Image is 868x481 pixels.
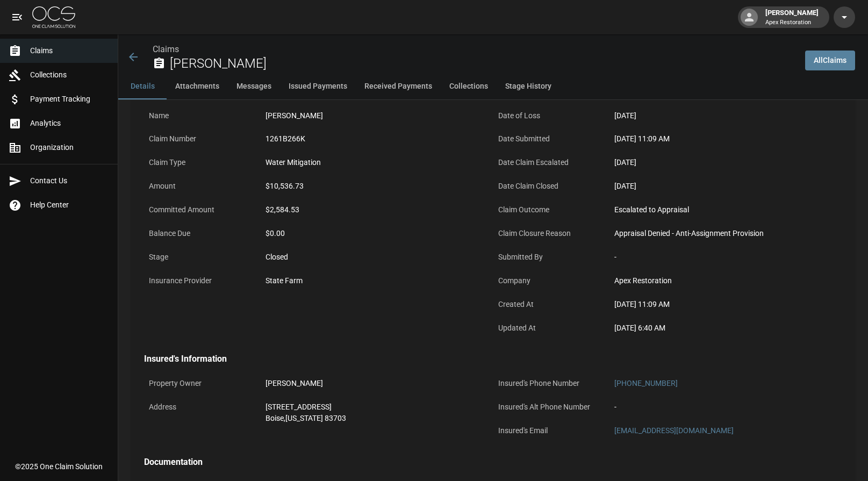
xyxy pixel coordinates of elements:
[493,294,610,315] p: Created At
[144,128,261,149] p: Claim Number
[153,44,179,54] a: Claims
[493,397,610,418] p: Insured's Alt Phone Number
[167,74,228,99] button: Attachments
[614,299,837,310] div: [DATE] 11:09 AM
[266,413,489,424] div: Boise , [US_STATE] 83703
[266,133,489,145] div: 1261B266K
[493,176,610,197] p: Date Claim Closed
[614,181,837,192] div: [DATE]
[266,275,489,286] div: State Farm
[493,105,610,126] p: Date of Loss
[614,110,837,121] div: [DATE]
[493,199,610,220] p: Claim Outcome
[614,157,837,168] div: [DATE]
[266,401,489,413] div: [STREET_ADDRESS]
[144,354,842,364] h4: Insured's Information
[493,270,610,291] p: Company
[266,252,489,263] div: Closed
[170,56,797,71] h2: [PERSON_NAME]
[144,105,261,126] p: Name
[30,69,109,81] span: Collections
[266,110,489,121] div: [PERSON_NAME]
[805,51,855,70] a: AllClaims
[144,457,842,468] h4: Documentation
[356,74,441,99] button: Received Payments
[144,199,261,220] p: Committed Amount
[493,420,610,441] p: Insured's Email
[266,157,489,168] div: Water Mitigation
[144,270,261,291] p: Insurance Provider
[441,74,497,99] button: Collections
[6,6,28,28] button: open drawer
[493,128,610,149] p: Date Submitted
[118,74,167,99] button: Details
[614,228,837,239] div: Appraisal Denied - Anti-Assignment Provision
[614,322,837,334] div: [DATE] 6:40 AM
[614,252,837,263] div: -
[32,6,75,28] img: ocs-logo-white-transparent.png
[30,45,109,56] span: Claims
[30,94,109,105] span: Payment Tracking
[30,199,109,211] span: Help Center
[144,223,261,244] p: Balance Due
[144,152,261,173] p: Claim Type
[493,373,610,394] p: Insured's Phone Number
[118,74,868,99] div: anchor tabs
[614,379,678,387] a: [PHONE_NUMBER]
[266,378,489,389] div: [PERSON_NAME]
[30,118,109,129] span: Analytics
[497,74,560,99] button: Stage History
[493,318,610,339] p: Updated At
[30,175,109,186] span: Contact Us
[765,18,819,27] p: Apex Restoration
[15,461,103,472] div: © 2025 One Claim Solution
[614,401,837,413] div: -
[280,74,356,99] button: Issued Payments
[144,373,261,394] p: Property Owner
[614,204,837,216] div: Escalated to Appraisal
[761,8,823,27] div: [PERSON_NAME]
[153,43,797,56] nav: breadcrumb
[144,247,261,268] p: Stage
[228,74,280,99] button: Messages
[493,152,610,173] p: Date Claim Escalated
[266,204,489,216] div: $2,584.53
[144,397,261,418] p: Address
[614,275,837,286] div: Apex Restoration
[614,133,837,145] div: [DATE] 11:09 AM
[144,176,261,197] p: Amount
[493,223,610,244] p: Claim Closure Reason
[30,142,109,153] span: Organization
[493,247,610,268] p: Submitted By
[266,228,489,239] div: $0.00
[266,181,489,192] div: $10,536.73
[614,426,734,435] a: [EMAIL_ADDRESS][DOMAIN_NAME]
